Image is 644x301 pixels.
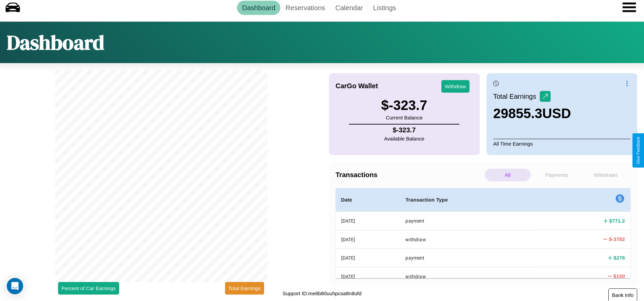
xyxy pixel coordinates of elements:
[613,272,625,280] h4: $ 150
[336,82,378,90] h4: CarGo Wallet
[336,230,400,248] th: [DATE]
[534,169,580,181] p: Payments
[405,196,531,204] h4: Transaction Type
[330,1,368,15] a: Calendar
[493,106,571,121] h3: 29855.3 USD
[282,289,362,298] p: Support ID: me8b80uuhpcsa8n8ufd
[609,236,625,243] h4: $ -3782
[336,249,400,267] th: [DATE]
[280,1,330,15] a: Reservations
[336,267,400,285] th: [DATE]
[400,267,537,285] th: withdraw
[341,196,395,204] h4: Date
[485,169,531,181] p: All
[441,80,470,93] button: Withdraw
[237,1,280,15] a: Dashboard
[225,282,264,295] button: Total Earnings
[609,217,625,224] h4: $ 771.2
[636,137,641,164] div: Give Feedback
[336,171,483,179] h4: Transactions
[583,169,629,181] p: Withdraws
[613,254,625,261] h4: $ 276
[493,139,630,148] p: All Time Earnings
[384,134,424,143] p: Available Balance
[400,212,537,230] th: payment
[400,230,537,248] th: withdraw
[7,29,104,56] h1: Dashboard
[336,212,400,230] th: [DATE]
[400,249,537,267] th: payment
[493,90,540,102] p: Total Earnings
[381,98,427,113] h3: $ -323.7
[384,126,424,134] h4: $ -323.7
[381,113,427,122] p: Current Balance
[7,278,23,294] div: Open Intercom Messenger
[58,282,119,295] button: Percent of Car Earnings
[368,1,401,15] a: Listings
